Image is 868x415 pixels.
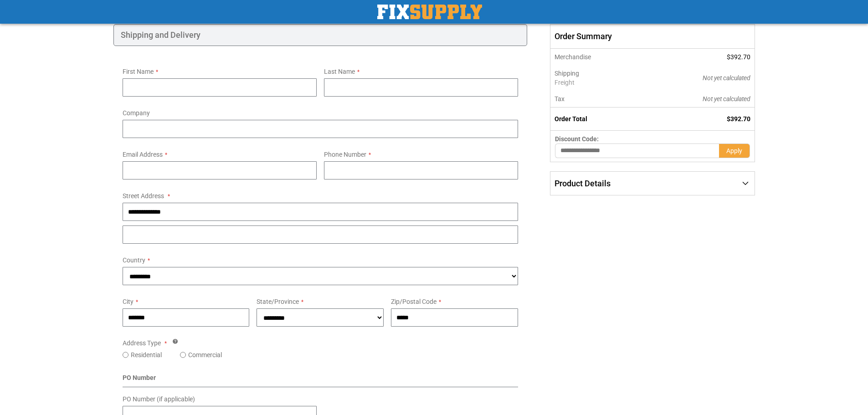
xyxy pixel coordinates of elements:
[123,151,163,158] span: Email Address
[377,5,482,19] img: Fix Industrial Supply
[719,143,750,158] button: Apply
[123,373,519,387] div: PO Number
[324,151,366,158] span: Phone Number
[703,74,750,82] span: Not yet calculated
[123,339,161,347] span: Address Type
[123,298,134,305] span: City
[257,298,299,305] span: State/Province
[123,192,164,200] span: Street Address
[555,70,579,77] span: Shipping
[123,256,145,264] span: Country
[550,24,755,49] span: Order Summary
[391,298,437,305] span: Zip/Postal Code
[188,350,222,359] label: Commercial
[324,68,355,75] span: Last Name
[555,179,611,188] span: Product Details
[113,24,528,46] div: Shipping and Delivery
[726,147,742,154] span: Apply
[550,49,641,65] th: Merchandise
[555,78,637,87] span: Freight
[123,395,195,403] span: PO Number (if applicable)
[555,115,587,123] strong: Order Total
[703,95,750,102] span: Not yet calculated
[123,109,150,117] span: Company
[550,91,641,108] th: Tax
[727,115,750,123] span: $392.70
[377,5,482,19] a: store logo
[727,53,750,61] span: $392.70
[131,350,162,359] label: Residential
[555,135,599,143] span: Discount Code:
[123,68,154,75] span: First Name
